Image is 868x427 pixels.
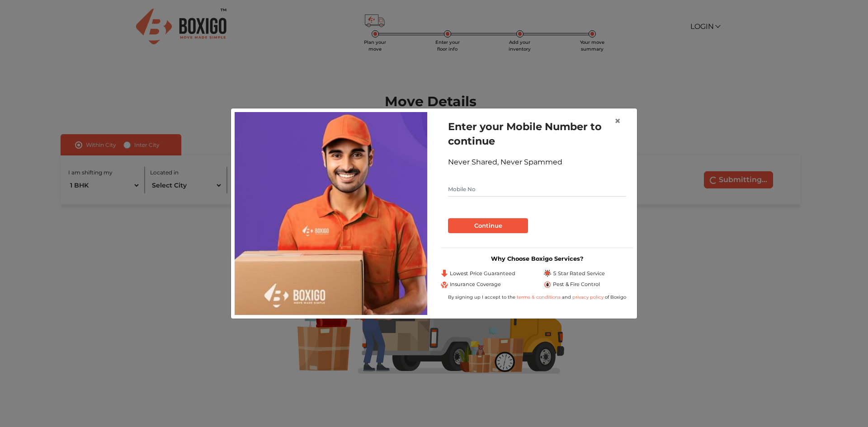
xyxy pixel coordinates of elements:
span: Lowest Price Guaranteed [450,270,515,277]
span: Pest & Fire Control [553,281,600,288]
input: Mobile No [448,182,626,197]
h1: Enter your Mobile Number to continue [448,119,626,148]
h3: Why Choose Boxigo Services? [441,255,633,262]
button: Continue [448,218,528,234]
button: Close [607,108,628,134]
img: relocation-img [235,112,427,314]
a: terms & conditions [517,294,562,300]
span: Insurance Coverage [450,281,501,288]
span: × [614,114,621,127]
a: privacy policy [571,294,605,300]
div: By signing up I accept to the and of Boxigo [441,294,633,300]
div: Never Shared, Never Spammed [448,157,626,168]
span: 5 Star Rated Service [553,270,605,277]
